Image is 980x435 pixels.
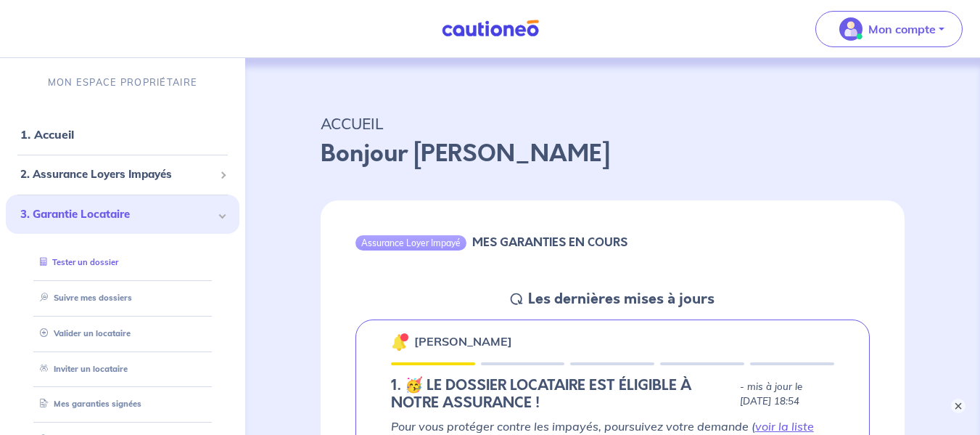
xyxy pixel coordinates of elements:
[20,127,74,142] a: 1. Accueil
[321,137,905,171] p: Bonjour [PERSON_NAME]
[528,290,715,308] h5: Les dernières mises à jours
[34,364,128,374] a: Inviter un locataire
[6,120,239,149] div: 1. Accueil
[20,206,214,223] span: 3. Garantie Locataire
[815,11,963,47] button: illu_account_valid_menu.svgMon compte
[20,166,214,183] span: 2. Assurance Loyers Impayés
[414,333,512,350] p: [PERSON_NAME]
[839,17,862,41] img: illu_account_valid_menu.svg
[436,20,545,38] img: Cautioneo
[34,257,118,267] a: Tester un dossier
[23,286,222,310] div: Suivre mes dossiers
[951,399,965,413] button: ×
[355,235,466,250] div: Assurance Loyer Impayé
[23,357,222,381] div: Inviter un locataire
[391,333,408,351] img: 🔔
[321,110,905,137] p: ACCUEIL
[472,235,627,249] h6: MES GARANTIES EN COURS
[6,160,239,189] div: 2. Assurance Loyers Impayés
[23,322,222,346] div: Valider un locataire
[34,293,132,303] a: Suivre mes dossiers
[23,251,222,275] div: Tester un dossier
[34,328,131,338] a: Valider un locataire
[48,76,197,89] p: MON ESPACE PROPRIÉTAIRE
[868,20,936,38] p: Mon compte
[6,195,239,235] div: 3. Garantie Locataire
